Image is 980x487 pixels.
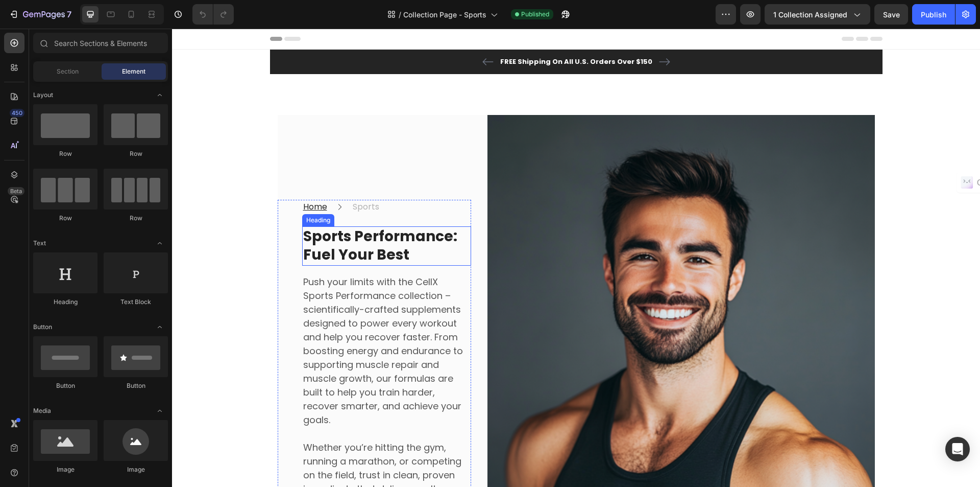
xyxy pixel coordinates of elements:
[912,4,955,25] button: Publish
[104,297,168,307] div: Text Block
[181,172,207,184] p: Sports
[4,4,76,25] button: 7
[8,187,24,195] div: Beta
[152,403,168,419] span: Toggle open
[104,381,168,390] div: Button
[152,87,168,103] span: Toggle open
[33,322,52,332] span: Button
[945,437,970,461] div: Open Intercom Messenger
[33,465,97,474] div: Image
[172,29,980,487] iframe: Design area
[33,90,53,100] span: Layout
[57,67,79,76] span: Section
[131,198,285,236] strong: Sports Performance: Fuel Your Best
[765,4,870,25] button: 1 collection assigned
[132,187,160,196] div: Heading
[33,149,97,158] div: Row
[104,214,168,223] div: Row
[104,465,168,474] div: Image
[33,214,97,223] div: Row
[403,9,486,20] span: Collection Page - Sports
[122,67,145,76] span: Element
[33,33,168,53] input: Search Sections & Elements
[33,297,97,307] div: Heading
[104,149,168,158] div: Row
[521,10,549,19] span: Published
[399,9,401,20] span: /
[67,8,71,20] p: 7
[10,109,24,117] div: 450
[773,9,847,20] span: 1 collection assigned
[33,239,46,248] span: Text
[883,10,900,19] span: Save
[131,246,298,398] p: Push your limits with the CellX Sports Performance collection – scientifically-crafted supplement...
[874,4,908,25] button: Save
[33,406,51,415] span: Media
[152,319,168,335] span: Toggle open
[921,9,946,20] div: Publish
[192,4,234,25] div: Undo/Redo
[152,235,168,251] span: Toggle open
[33,381,97,390] div: Button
